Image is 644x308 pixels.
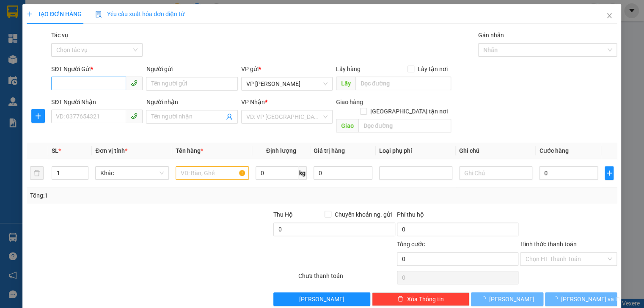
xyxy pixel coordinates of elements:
span: delete [398,296,404,302]
input: 0 [314,166,373,180]
span: phone [131,113,138,119]
div: Phí thu hộ [397,210,519,223]
span: Đơn vị tính [96,147,127,154]
label: Gán nhãn [478,32,504,38]
span: Định lượng [266,147,296,154]
span: Tên hàng [176,147,203,154]
div: SĐT Người Gửi [52,64,143,74]
span: [PERSON_NAME] [489,294,534,304]
span: SL [52,147,59,154]
div: Tổng: 1 [30,191,249,200]
button: deleteXóa Thông tin [372,292,469,306]
span: plus [27,11,33,17]
input: VD: Bàn, Ghế [176,166,249,180]
span: [PERSON_NAME] và In [561,294,620,304]
span: Lấy tận nơi [414,64,451,74]
span: Chuyển khoản ng. gửi [331,210,395,219]
span: VP Nhận [241,99,265,105]
span: plus [32,113,44,119]
span: Yêu cầu xuất hóa đơn điện tử [95,11,184,17]
button: [PERSON_NAME] [273,292,370,306]
span: loading [480,296,489,302]
button: plus [605,166,614,180]
span: loading [552,296,561,302]
span: Giá trị hàng [314,147,345,154]
span: VP Hoàng Liệt [246,77,328,90]
span: Cước hàng [539,147,569,154]
div: VP gửi [241,64,333,74]
span: Tổng cước [397,241,425,247]
button: delete [30,166,44,180]
span: plus [605,170,613,176]
span: Lấy [336,77,355,90]
input: Dọc đường [355,77,451,90]
label: Hình thức thanh toán [520,241,576,247]
span: phone [131,80,138,86]
label: Tác vụ [52,32,69,38]
span: Khác [101,167,164,179]
span: [PERSON_NAME] [300,294,345,304]
span: TẠO ĐƠN HÀNG [27,11,82,17]
div: Người gửi [146,64,238,74]
div: SĐT Người Nhận [52,97,143,107]
span: Giao [336,119,358,132]
th: Loại phụ phí [376,143,456,159]
span: user-add [226,113,233,120]
span: [GEOGRAPHIC_DATA] tận nơi [367,107,451,116]
span: Thu Hộ [273,211,293,218]
button: [PERSON_NAME] và In [545,292,617,306]
th: Ghi chú [456,143,536,159]
span: Xóa Thông tin [407,294,444,304]
div: Người nhận [146,97,238,107]
input: Dọc đường [358,119,451,132]
img: icon [95,11,102,18]
div: Chưa thanh toán [297,271,396,286]
button: [PERSON_NAME] [471,292,543,306]
span: Giao hàng [336,99,363,105]
span: kg [299,166,307,180]
input: Ghi Chú [459,166,532,180]
button: plus [31,109,45,123]
span: Lấy hàng [336,66,361,72]
button: Close [598,4,622,28]
span: close [606,12,613,19]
